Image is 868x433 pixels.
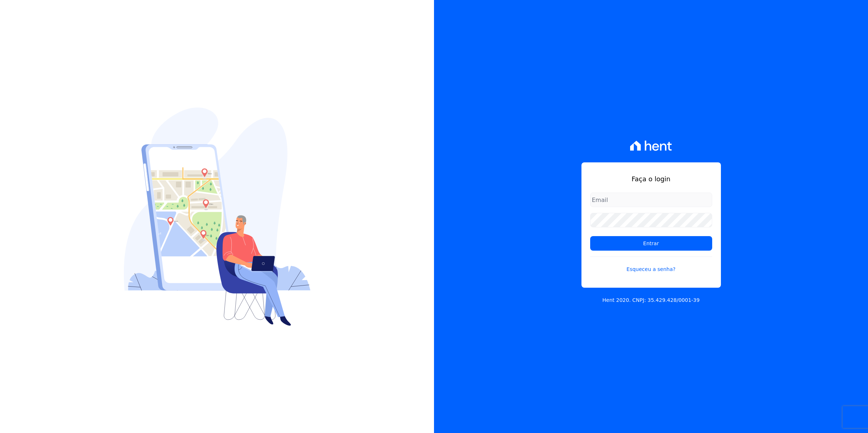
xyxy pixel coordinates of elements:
img: Login [124,108,311,326]
a: Esqueceu a senha? [590,256,712,273]
input: Entrar [590,236,712,251]
h1: Faça o login [590,174,712,184]
input: Email [590,193,712,207]
p: Hent 2020. CNPJ: 35.429.428/0001-39 [603,296,700,304]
